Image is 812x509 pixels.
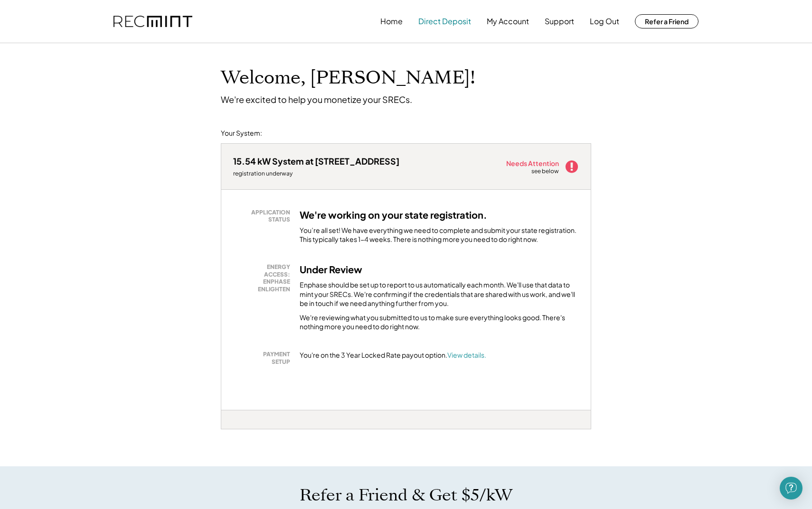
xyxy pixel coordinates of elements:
[221,67,475,89] h1: Welcome, [PERSON_NAME]!
[487,12,529,31] button: My Account
[221,129,262,138] div: Your System:
[221,94,412,105] div: We're excited to help you monetize your SRECs.
[447,351,486,359] a: View details.
[238,351,290,365] div: PAYMENT SETUP
[300,313,579,332] div: We're reviewing what you submitted to us to make sure everything looks good. There's nothing more...
[780,477,803,500] div: Open Intercom Messenger
[300,485,512,505] h1: Refer a Friend & Get $5/kW
[300,351,486,360] div: You're on the 3 Year Locked Rate payout option.
[300,209,487,221] h3: We're working on your state registration.
[233,170,399,177] div: registration underway
[590,12,619,31] button: Log Out
[635,14,699,28] button: Refer a Friend
[418,12,471,31] button: Direct Deposit
[233,156,399,167] div: 15.54 kW System at [STREET_ADDRESS]
[531,167,560,176] div: see below
[380,12,403,31] button: Home
[545,12,574,31] button: Support
[221,429,245,433] div: fj4aq2xl - PA Solar
[238,263,290,293] div: ENERGY ACCESS: ENPHASE ENLIGHTEN
[113,16,192,28] img: recmint-logotype%403x.png
[300,226,579,244] div: You’re all set! We have everything we need to complete and submit your state registration. This t...
[300,280,579,308] div: Enphase should be set up to report to us automatically each month. We'll use that data to mint yo...
[238,209,290,223] div: APPLICATION STATUS
[506,160,560,167] div: Needs Attention
[300,263,362,276] h3: Under Review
